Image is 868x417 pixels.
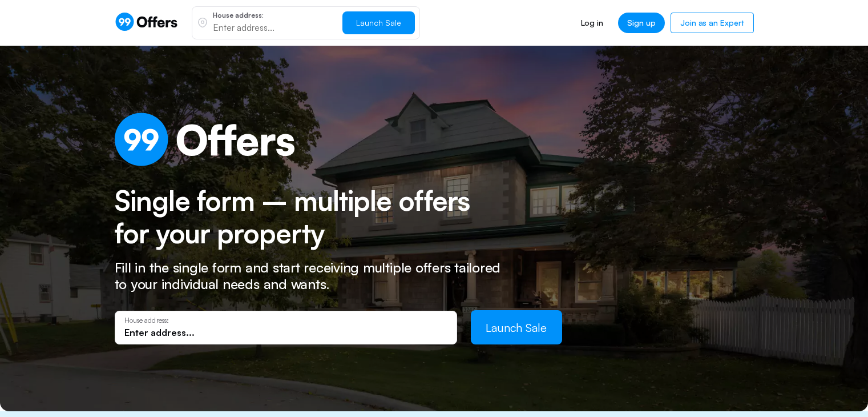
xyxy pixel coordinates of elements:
[124,326,447,339] input: Enter address...
[213,21,333,34] input: Enter address...
[342,11,415,34] button: Launch Sale
[618,13,665,33] a: Sign up
[471,310,562,344] button: Launch Sale
[124,316,447,324] p: House address:
[115,259,514,292] p: Fill in the single form and start receiving multiple offers tailored to your individual needs and...
[213,12,333,19] p: House address:
[115,185,494,250] h2: Single form – multiple offers for your property
[671,13,753,33] a: Join as an Expert
[356,18,401,27] span: Launch Sale
[486,320,547,335] span: Launch Sale
[572,13,612,33] a: Log in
